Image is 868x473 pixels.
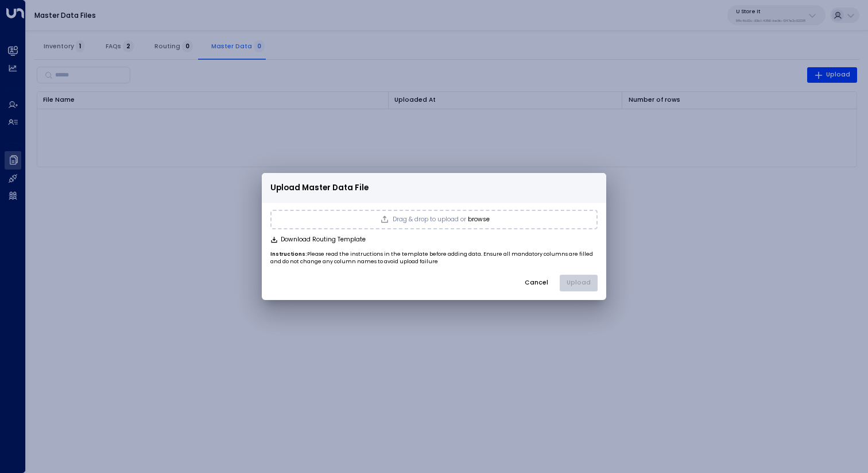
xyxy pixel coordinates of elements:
[270,236,366,244] button: Download Routing Template
[270,251,307,257] b: Instructions:
[270,251,598,266] p: Please read the instructions in the template before adding data. Ensure all mandatory columns are...
[468,216,490,223] button: browse
[270,182,369,194] span: Upload Master Data File
[393,217,466,223] span: Drag & drop to upload or
[517,275,556,292] button: Cancel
